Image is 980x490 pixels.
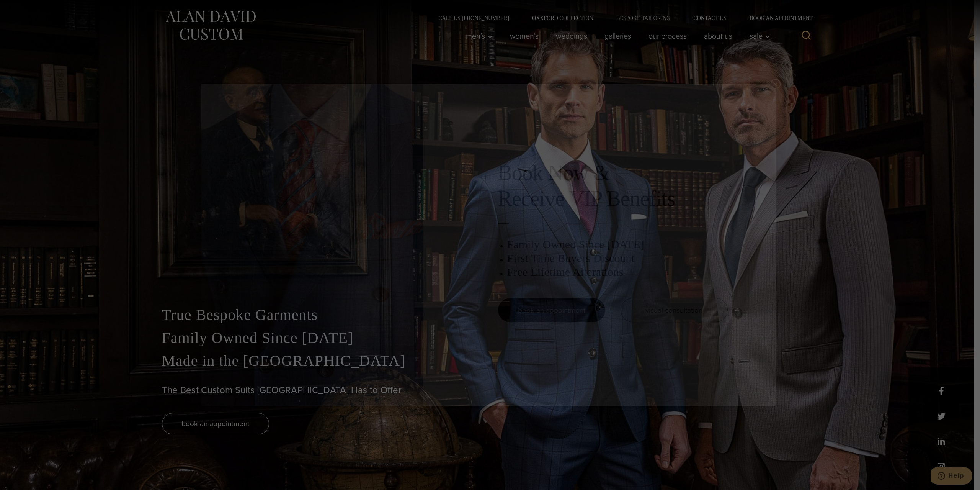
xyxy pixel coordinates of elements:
[507,238,728,251] h3: Family Owned Since [DATE]
[498,160,728,211] h2: Book Now & Receive VIP Benefits
[498,298,605,322] a: book an appointment
[771,79,781,89] button: Close
[507,265,728,279] h3: Free Lifetime Alterations
[507,251,728,265] h3: First Time Buyers Discount
[621,298,728,322] a: visual consultation
[17,5,33,12] span: Help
